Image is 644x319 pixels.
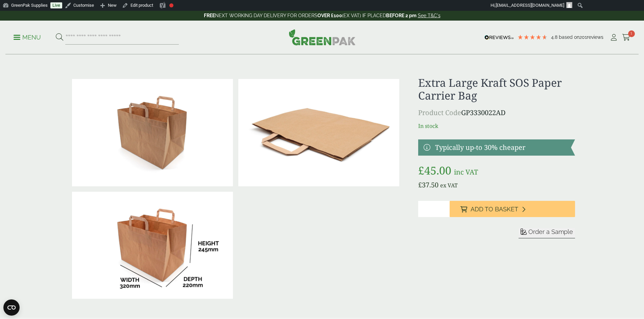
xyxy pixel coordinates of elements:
[418,108,575,118] p: GP3330022AD
[517,34,548,40] div: 4.79 Stars
[72,192,233,299] img: Extra Large Kraft Carrier 333022AD Open DIMS
[610,34,618,41] i: My Account
[72,79,233,186] img: Extra Large Kraft Carrier 333022AD Open
[418,163,424,178] span: £
[50,2,62,8] a: Live
[418,163,451,178] bdi: 45.00
[519,228,575,238] button: Order a Sample
[587,34,603,40] span: reviews
[418,122,575,130] p: In stock
[484,35,514,40] img: REVIEWS.io
[14,33,41,42] p: Menu
[454,167,478,177] span: inc VAT
[559,34,579,40] span: Based on
[238,79,399,186] img: Extra Large Kraft Carrier 333022AD Flatpack
[496,3,564,8] span: [EMAIL_ADDRESS][DOMAIN_NAME]
[204,13,215,18] strong: FREE
[471,206,518,213] span: Add to Basket
[528,228,573,235] span: Order a Sample
[169,3,173,7] div: Focus keyphrase not set
[551,34,559,40] span: 4.8
[289,29,356,45] img: GreenPak Supplies
[418,180,438,189] bdi: 37.50
[450,201,575,217] button: Add to Basket
[622,32,630,43] a: 1
[628,30,635,37] span: 1
[418,13,440,18] a: See T&C's
[317,13,342,18] strong: OVER £100
[386,13,416,18] strong: BEFORE 2 pm
[579,34,587,40] span: 201
[440,182,458,189] span: ex VAT
[3,299,20,316] button: Open CMP widget
[418,180,422,189] span: £
[418,76,575,102] h1: Extra Large Kraft SOS Paper Carrier Bag
[14,33,41,40] a: Menu
[622,34,630,41] i: Cart
[418,108,461,117] span: Product Code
